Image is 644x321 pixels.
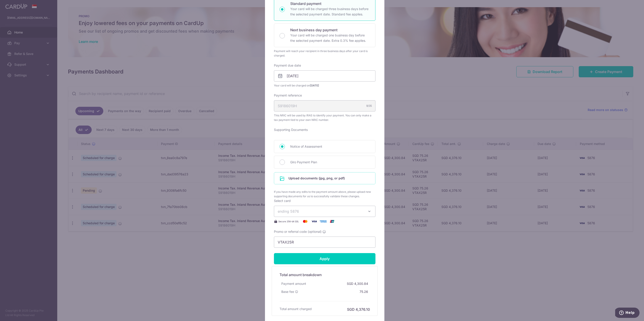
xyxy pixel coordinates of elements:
span: Your card will be charged on [274,83,375,88]
img: Visa [310,219,319,224]
h6: SGD 4,376.10 [347,307,370,312]
p: Your card will be charged one business day before the selected payment date. Extra 0.3% fee applies. [290,33,370,43]
span: Promo or referral code (optional) [274,229,322,234]
button: ending 5876 [274,206,375,217]
label: Supporting Documents [274,128,308,132]
input: Apply [274,253,375,264]
span: Base fee [281,290,294,294]
iframe: Opens a widget where you can find more information [615,308,640,319]
img: UnionPay [328,219,337,224]
span: Giro Payment Plan [290,159,370,165]
div: Payment amount [280,280,308,288]
img: American Express [319,219,328,224]
span: If you have made any edits to the payment amount above, please upload new supporting documents fo... [274,190,375,199]
span: ending 5876 [278,209,299,214]
img: Mastercard [301,219,310,224]
p: Standard payment [290,1,370,6]
h5: Total amount breakdown [280,272,370,277]
label: Payment reference [274,93,302,98]
p: Next business day payment [290,27,370,33]
span: This NRIC will be used by IRAS to identify your payment. You can only make a tax payment tied to ... [274,113,375,122]
p: Your card will be charged three business days before the selected payment date. Standard fee appl... [290,6,370,17]
label: Payment due date [274,63,301,68]
label: Select card [274,199,291,203]
div: Payment will reach your recipient in three business days after your card is charged. [274,49,375,58]
div: 9/35 [366,104,372,108]
div: Upload documents (jpg, png, or pdf) [274,172,375,184]
input: DD / MM / YYYY [274,70,375,82]
div: SGD 4,300.84 [345,280,370,288]
span: Secure 256-bit SSL [278,220,299,223]
div: 75.26 [358,288,370,296]
span: [DATE] [310,84,319,87]
span: Notice of Assessment [290,144,370,149]
h6: Total amount charged [280,307,312,311]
